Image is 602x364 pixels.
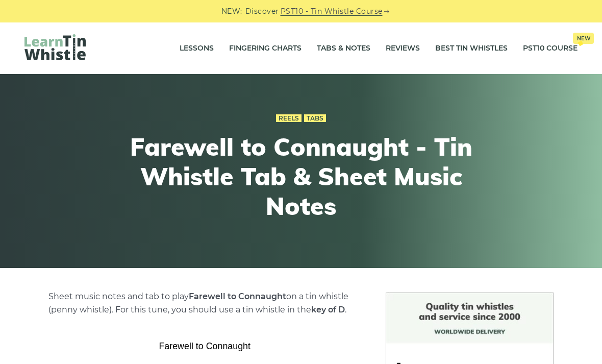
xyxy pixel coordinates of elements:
a: Reviews [386,36,420,61]
a: Tabs [304,114,326,123]
a: PST10 CourseNew [523,36,578,61]
span: New [573,33,594,44]
a: Lessons [180,36,214,61]
strong: Farewell to Connaught [189,292,286,301]
a: Best Tin Whistles [435,36,508,61]
a: Tabs & Notes [317,36,370,61]
h1: Farewell to Connaught - Tin Whistle Tab & Sheet Music Notes [113,132,489,221]
a: Reels [276,114,302,123]
strong: key of D [311,305,345,314]
p: Sheet music notes and tab to play on a tin whistle (penny whistle). For this tune, you should use... [48,290,361,317]
img: LearnTinWhistle.com [24,34,86,60]
a: Fingering Charts [229,36,302,61]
